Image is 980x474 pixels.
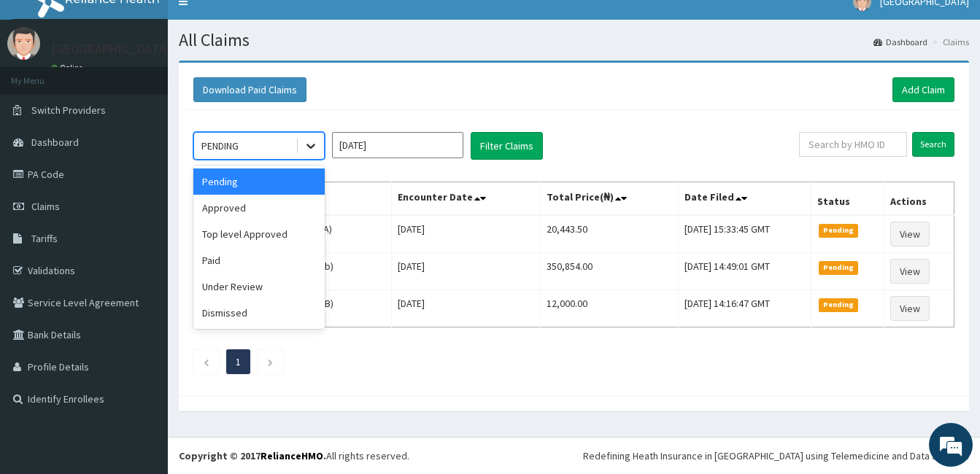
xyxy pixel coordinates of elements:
[193,77,306,102] button: Download Paid Claims
[193,273,325,300] div: Under Review
[678,253,811,290] td: [DATE] 14:49:01 GMT
[85,144,201,291] span: We're online!
[236,355,241,368] a: Page 1 is your current page
[179,31,969,50] h1: All Claims
[819,261,859,274] span: Pending
[179,449,326,462] strong: Copyright © 2017 .
[912,132,954,157] input: Search
[541,182,679,216] th: Total Price(₦)
[583,448,969,463] div: Redefining Heath Insurance in [GEOGRAPHIC_DATA] using Telemedicine and Data Science!
[541,253,679,290] td: 350,854.00
[193,247,325,273] div: Paid
[541,290,679,327] td: 12,000.00
[392,253,541,290] td: [DATE]
[873,36,927,48] a: Dashboard
[193,168,325,195] div: Pending
[76,82,245,101] div: Chat with us now
[51,42,171,55] p: [GEOGRAPHIC_DATA]
[890,259,930,284] a: View
[819,298,859,311] span: Pending
[51,63,86,73] a: Online
[678,290,811,327] td: [DATE] 14:16:47 GMT
[193,300,325,326] div: Dismissed
[811,182,884,216] th: Status
[267,355,274,368] a: Next page
[678,215,811,253] td: [DATE] 15:33:45 GMT
[193,195,325,221] div: Approved
[31,136,79,149] span: Dashboard
[890,296,930,321] a: View
[471,132,543,160] button: Filter Claims
[31,232,58,245] span: Tariffs
[168,437,980,474] footer: All rights reserved.
[929,36,969,48] li: Claims
[892,77,954,102] a: Add Claim
[239,7,274,42] div: Minimize live chat window
[819,224,859,237] span: Pending
[392,215,541,253] td: [DATE]
[203,355,209,368] a: Previous page
[392,182,541,216] th: Encounter Date
[541,215,679,253] td: 20,443.50
[7,318,278,369] textarea: Type your message and hit 'Enter'
[799,132,907,157] input: Search by HMO ID
[890,222,930,246] a: View
[31,104,106,117] span: Switch Providers
[27,73,59,109] img: d_794563401_company_1708531726252_794563401
[884,182,954,216] th: Actions
[392,290,541,327] td: [DATE]
[7,27,40,60] img: User Image
[201,139,239,153] div: PENDING
[261,449,323,462] a: RelianceHMO
[332,132,463,158] input: Select Month and Year
[31,200,60,213] span: Claims
[193,221,325,247] div: Top level Approved
[678,182,811,216] th: Date Filed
